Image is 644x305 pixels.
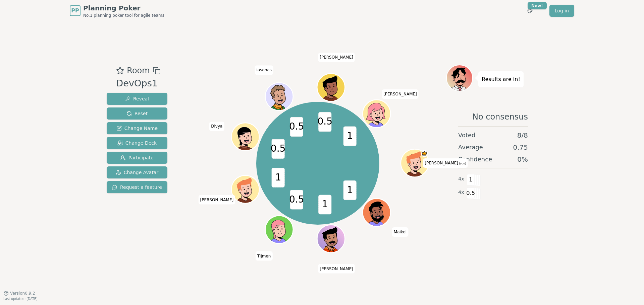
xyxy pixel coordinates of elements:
span: Room [127,65,150,77]
span: Version 0.9.2 [10,291,35,296]
button: Version0.9.2 [3,291,35,296]
span: 0.75 [513,143,528,152]
div: DevOps1 [116,77,160,90]
span: Click to change your name [382,89,419,99]
span: 0.5 [290,117,303,137]
span: Request a feature [112,184,162,190]
a: PPPlanning PokerNo.1 planning poker tool for agile teams [70,3,164,18]
span: PP [71,7,79,15]
div: New! [528,2,547,9]
span: Click to change your name [318,53,355,62]
span: Martin is the host [421,150,428,157]
span: Change Deck [117,140,157,146]
a: Log in [549,5,574,17]
span: Change Avatar [116,169,159,176]
span: Click to change your name [199,195,235,205]
button: Change Avatar [107,166,167,178]
span: Click to change your name [209,122,224,131]
button: Request a feature [107,181,167,193]
span: 4 x [458,175,464,183]
span: Participate [120,154,154,161]
span: Reveal [125,95,149,102]
button: Click to change your avatar [402,150,428,176]
button: New! [524,5,536,17]
span: 1 [467,174,475,185]
button: Reset [107,107,167,120]
span: Click to change your name [392,227,408,237]
button: Change Deck [107,137,167,149]
span: Click to change your name [423,158,468,168]
span: Average [458,143,483,152]
span: Last updated: [DATE] [3,297,38,301]
span: 1 [343,180,357,200]
button: Add as favourite [116,65,124,77]
button: Participate [107,152,167,164]
span: 1 [319,195,332,215]
span: (you) [458,162,466,165]
span: 4 x [458,189,464,196]
span: Click to change your name [256,251,272,261]
span: Reset [126,110,148,117]
span: 0.5 [290,190,303,210]
span: Click to change your name [318,264,355,274]
span: No.1 planning poker tool for agile teams [83,13,164,18]
span: Voted [458,131,476,140]
span: 1 [272,168,285,187]
span: 0.5 [467,187,475,199]
span: 0.5 [319,112,332,132]
span: 0.5 [272,139,285,159]
button: Change Name [107,122,167,134]
span: Click to change your name [255,66,274,75]
button: Reveal [107,93,167,105]
p: Results are in! [482,75,520,84]
span: 1 [343,127,357,146]
span: Planning Poker [83,3,164,13]
span: Change Name [116,125,158,132]
span: 0 % [517,155,528,164]
span: Confidence [458,155,492,164]
span: No consensus [472,111,528,122]
span: 8 / 8 [517,131,528,140]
